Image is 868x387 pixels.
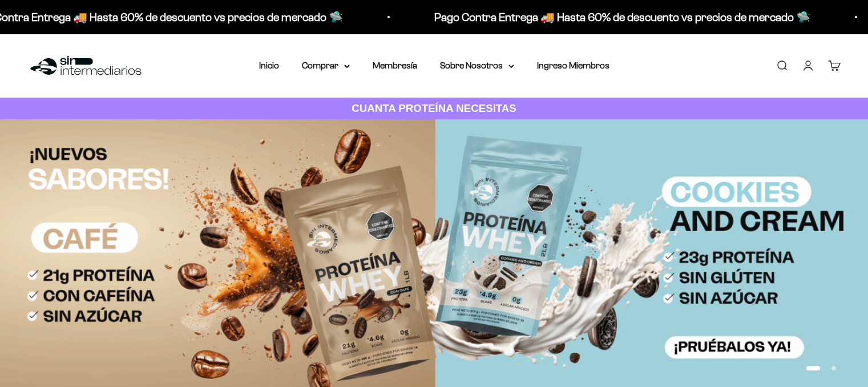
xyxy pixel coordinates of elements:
[426,8,802,26] p: Pago Contra Entrega 🚚 Hasta 60% de descuento vs precios de mercado 🛸
[537,61,609,70] a: Ingreso Miembros
[302,58,350,73] summary: Comprar
[440,58,514,73] summary: Sobre Nosotros
[352,102,516,114] strong: CUANTA PROTEÍNA NECESITAS
[373,61,417,70] a: Membresía
[259,61,279,70] a: Inicio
